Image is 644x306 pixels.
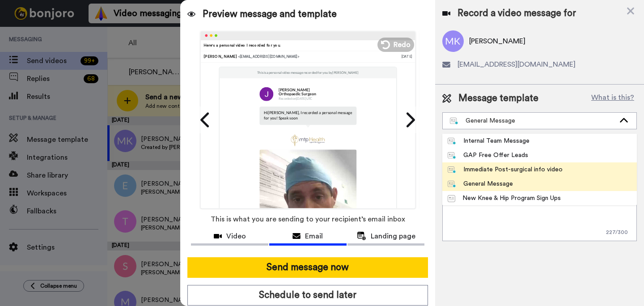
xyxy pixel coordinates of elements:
[187,285,428,306] button: Schedule to send later
[305,231,323,242] span: Email
[458,59,576,70] span: [EMAIL_ADDRESS][DOMAIN_NAME]
[290,134,325,147] img: a97285ef-e72e-44f2-b1ca-7aeecc5a3e77
[448,194,561,203] div: New Knee & Hip Program Sign Ups
[448,151,528,160] div: GAP Free Offer Leads
[259,149,356,246] img: 2Q==
[226,231,246,242] span: Video
[259,87,273,101] img: AATXAJyg8ucWaqR3qXsjqopWeOisTT1W69xcs-1Qe9aC=s96-c
[279,96,316,101] p: Recorded on [DATE] UTC
[448,136,530,145] div: Internal Team Message
[211,209,405,229] span: This is what you are sending to your recipient’s email inbox
[448,152,456,159] img: nextgen-template.svg
[589,92,637,105] button: What is this?
[448,166,456,174] img: nextgen-template.svg
[257,70,359,75] p: This is a personal video message recorded for you by [PERSON_NAME]
[448,195,455,202] img: Message-temps.svg
[187,257,428,278] button: Send message now
[203,54,401,59] div: [PERSON_NAME]
[450,116,615,125] div: General Message
[279,87,316,92] p: [PERSON_NAME]
[458,92,538,105] span: Message template
[264,110,352,121] p: Hi [PERSON_NAME] , I recorded a personal message for you! Speak soon
[448,138,456,145] img: nextgen-template.svg
[279,92,316,96] p: Orthopaedic Surgeon
[401,54,412,59] div: [DATE]
[448,165,563,174] div: Immediate Post-surgical info video
[371,231,415,242] span: Landing page
[450,118,458,125] img: nextgen-template.svg
[448,181,456,188] img: nextgen-template.svg
[448,179,513,188] div: General Message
